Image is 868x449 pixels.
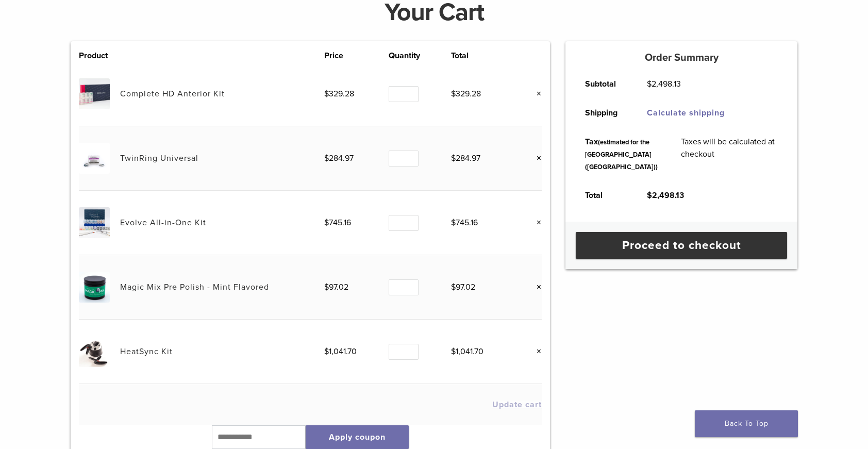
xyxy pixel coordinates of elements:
bdi: 2,498.13 [647,79,681,89]
a: Remove this item [528,152,542,165]
img: Evolve All-in-One Kit [79,207,109,238]
th: Subtotal [573,70,635,98]
a: HeatSync Kit [120,346,173,357]
bdi: 284.97 [324,153,354,163]
h5: Order Summary [565,52,797,64]
a: Back To Top [695,410,798,437]
bdi: 2,498.13 [647,190,684,201]
span: $ [451,153,456,163]
img: Complete HD Anterior Kit [79,78,109,109]
a: Magic Mix Pre Polish - Mint Flavored [120,282,269,292]
a: Complete HD Anterior Kit [120,89,225,99]
a: Remove this item [528,87,542,101]
a: Remove this item [528,280,542,294]
span: $ [647,79,652,89]
td: Taxes will be calculated at checkout [669,127,790,181]
th: Total [451,49,515,62]
th: Tax [573,127,669,181]
th: Price [324,49,389,62]
span: $ [451,346,456,357]
a: Proceed to checkout [576,232,787,259]
th: Quantity [389,49,451,62]
span: $ [324,282,329,292]
a: Remove this item [528,216,542,229]
a: Calculate shipping [647,108,725,118]
bdi: 329.28 [451,89,481,99]
span: $ [324,89,329,99]
bdi: 1,041.70 [324,346,357,357]
th: Total [573,181,635,210]
a: Remove this item [528,345,542,358]
span: $ [451,218,456,228]
span: $ [324,153,329,163]
bdi: 745.16 [324,218,351,228]
bdi: 97.02 [324,282,348,292]
button: Update cart [492,401,542,409]
span: $ [451,282,456,292]
small: (estimated for the [GEOGRAPHIC_DATA] ([GEOGRAPHIC_DATA])) [585,138,658,171]
bdi: 329.28 [324,89,354,99]
span: $ [324,346,329,357]
span: $ [451,89,456,99]
bdi: 284.97 [451,153,480,163]
bdi: 745.16 [451,218,478,228]
bdi: 97.02 [451,282,475,292]
img: HeatSync Kit [79,336,109,367]
th: Shipping [573,98,635,127]
th: Product [79,49,120,62]
span: $ [324,218,329,228]
img: Magic Mix Pre Polish - Mint Flavored [79,272,109,302]
button: Apply coupon [306,425,409,449]
a: Evolve All-in-One Kit [120,218,206,228]
span: $ [647,190,652,201]
a: TwinRing Universal [120,153,198,163]
bdi: 1,041.70 [451,346,483,357]
img: TwinRing Universal [79,143,109,173]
